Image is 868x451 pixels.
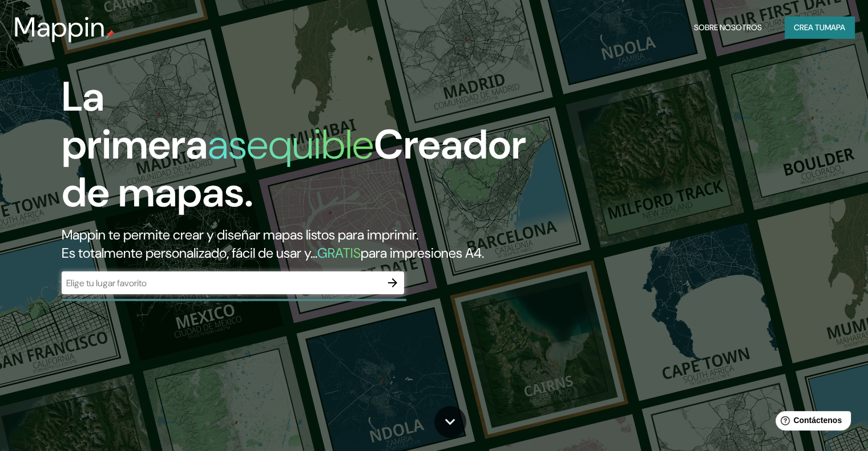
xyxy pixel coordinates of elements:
[14,9,106,45] font: Mappin
[62,118,526,219] font: Creador de mapas.
[62,70,208,171] font: La primera
[766,407,855,438] iframe: Lanzador de widgets de ayuda
[785,17,854,38] button: Crea tumapa
[62,244,317,262] font: Es totalmente personalizado, fácil de usar y...
[794,22,825,32] font: Crea tu
[317,244,361,262] font: GRATIS
[694,22,762,32] font: Sobre nosotros
[689,17,766,38] button: Sobre nosotros
[106,30,115,39] img: pin de mapeo
[208,118,374,171] font: asequible
[361,244,484,262] font: para impresiones A4.
[62,226,418,243] font: Mappin te permite crear y diseñar mapas listos para imprimir.
[825,22,845,32] font: mapa
[62,277,381,290] input: Elige tu lugar favorito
